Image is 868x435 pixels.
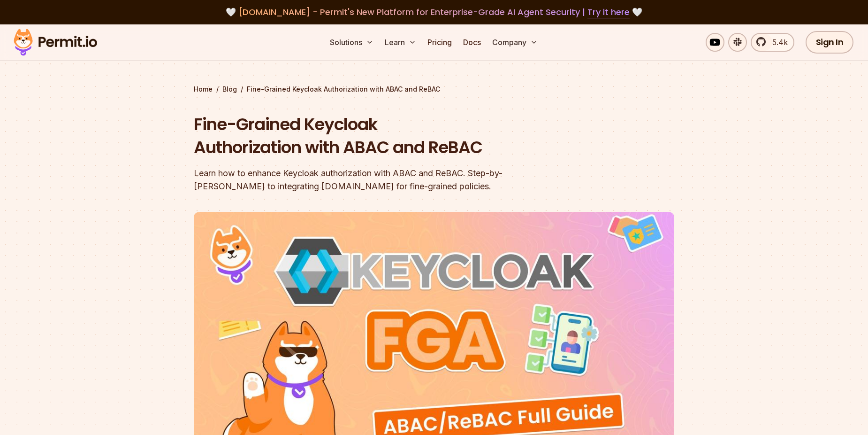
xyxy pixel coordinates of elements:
span: 5.4k [767,37,788,48]
span: [DOMAIN_NAME] - Permit's New Platform for Enterprise-Grade AI Agent Security | [238,6,630,18]
button: Learn [381,33,420,52]
a: 5.4k [751,33,794,52]
img: Permit logo [9,26,101,58]
div: / / [194,85,674,94]
button: Company [488,33,541,52]
a: Try it here [587,6,630,18]
a: Sign In [806,31,854,54]
a: Pricing [424,33,456,52]
button: Solutions [326,33,377,52]
a: Home [194,85,213,94]
a: Docs [459,33,485,52]
div: 🤍 🤍 [23,6,845,19]
div: Learn how to enhance Keycloak authorization with ABAC and ReBAC. Step-by-[PERSON_NAME] to integra... [194,167,554,193]
a: Blog [222,85,237,94]
h1: Fine-Grained Keycloak Authorization with ABAC and ReBAC [194,113,554,159]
